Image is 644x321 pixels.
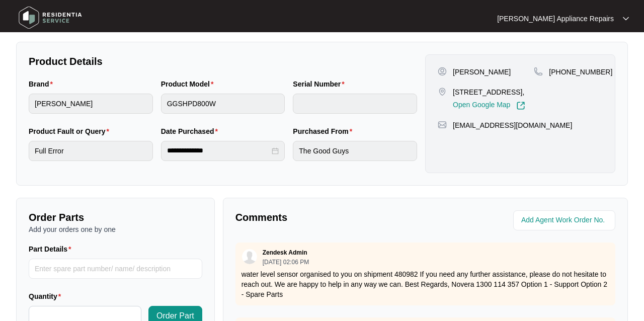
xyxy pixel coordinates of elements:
label: Brand [29,79,57,89]
img: map-pin [534,67,543,76]
input: Part Details [29,259,202,279]
label: Purchased From [293,126,356,136]
p: Zendesk Admin [263,249,307,257]
input: Purchased From [293,141,417,161]
a: Open Google Map [453,101,525,110]
input: Product Fault or Query [29,141,153,161]
img: dropdown arrow [623,16,629,21]
label: Product Model [161,79,218,89]
p: Order Parts [29,210,202,224]
label: Part Details [29,244,75,254]
p: water level sensor organised to you on shipment 480982 If you need any further assistance, please... [242,269,609,299]
img: map-pin [438,120,447,129]
label: Quantity [29,291,65,301]
p: Comments [235,210,419,224]
input: Add Agent Work Order No. [521,214,609,226]
input: Date Purchased [167,145,270,156]
img: user-pin [438,67,447,76]
img: residentia service logo [15,3,86,33]
img: user.svg [242,249,257,264]
p: [EMAIL_ADDRESS][DOMAIN_NAME] [453,120,572,130]
p: Add your orders one by one [29,224,202,234]
label: Product Fault or Query [29,126,113,136]
input: Serial Number [293,94,417,114]
p: [PERSON_NAME] Appliance Repairs [497,14,614,24]
img: Link-External [516,101,525,110]
p: [PHONE_NUMBER] [549,67,612,77]
p: [DATE] 02:06 PM [263,259,309,265]
img: map-pin [438,87,447,96]
label: Serial Number [293,79,348,89]
p: [PERSON_NAME] [453,67,511,77]
p: Product Details [29,54,417,68]
input: Brand [29,94,153,114]
p: [STREET_ADDRESS], [453,87,525,97]
input: Product Model [161,94,285,114]
label: Date Purchased [161,126,222,136]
